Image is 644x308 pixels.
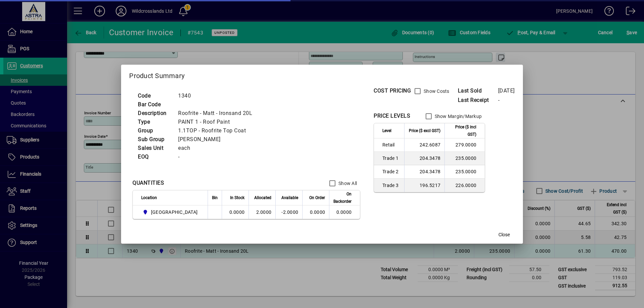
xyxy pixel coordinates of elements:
td: 226.0000 [444,179,485,192]
span: Close [498,231,510,238]
span: Bin [212,194,218,201]
span: On Order [309,194,325,201]
td: Type [135,118,175,126]
span: Price ($ excl GST) [409,127,440,134]
span: Last Sold [458,87,498,95]
td: EOQ [135,152,175,161]
span: Allocated [254,194,271,201]
td: Roofrite - Matt - Ironsand 20L [175,109,260,118]
span: Level [382,127,391,134]
span: Retail [382,141,400,148]
span: In Stock [230,194,245,201]
td: 242.6087 [404,138,444,152]
span: Trade 2 [382,168,400,175]
td: 204.3478 [404,152,444,165]
td: 235.0000 [444,152,485,165]
span: Location [141,194,157,201]
span: [DATE] [498,87,515,94]
td: 279.0000 [444,138,485,152]
td: Code [135,91,175,100]
td: 235.0000 [444,165,485,179]
div: COST PRICING [374,87,411,95]
span: [GEOGRAPHIC_DATA] [151,209,198,215]
span: Trade 1 [382,155,400,162]
h2: Product Summary [121,65,523,84]
td: 1340 [175,91,260,100]
td: - [175,152,260,161]
td: 2.0000 [249,205,275,219]
td: 0.0000 [329,205,360,219]
div: QUANTITIES [132,179,164,187]
td: -2.0000 [275,205,302,219]
span: On Backorder [333,190,352,205]
span: Available [281,194,298,201]
td: 204.3478 [404,165,444,179]
td: 1.1TOP - Roofrite Top Coat [175,126,260,135]
td: Description [135,109,175,118]
td: Group [135,126,175,135]
button: Close [493,229,515,241]
td: 196.5217 [404,179,444,192]
div: PRICE LEVELS [374,112,410,120]
span: - [498,97,500,103]
span: Price ($ incl GST) [449,123,476,138]
label: Show All [337,180,357,187]
span: Christchurch [141,208,200,216]
td: Sales Unit [135,144,175,152]
td: Sub Group [135,135,175,144]
label: Show Costs [422,88,449,95]
td: 0.0000 [222,205,249,219]
span: Last Receipt [458,96,498,104]
label: Show Margin/Markup [433,113,482,120]
span: Trade 3 [382,182,400,189]
td: each [175,144,260,152]
span: 0.0000 [310,209,325,215]
td: Bar Code [135,100,175,109]
td: [PERSON_NAME] [175,135,260,144]
td: PAINT 1 - Roof Paint [175,118,260,126]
